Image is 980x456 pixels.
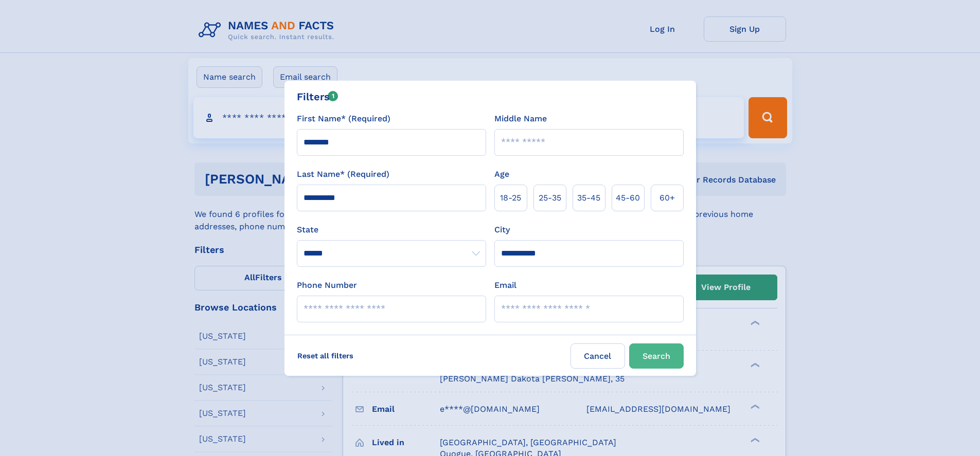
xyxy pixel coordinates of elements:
[660,192,675,204] span: 60+
[494,279,516,291] label: Email
[297,89,338,104] div: Filters
[500,192,521,204] span: 18‑25
[297,113,390,125] label: First Name* (Required)
[291,343,360,368] label: Reset all filters
[297,168,389,180] label: Last Name* (Required)
[577,192,600,204] span: 35‑45
[571,343,625,369] label: Cancel
[616,192,640,204] span: 45‑60
[494,113,547,125] label: Middle Name
[539,192,561,204] span: 25‑35
[494,224,510,236] label: City
[494,168,509,180] label: Age
[297,279,357,291] label: Phone Number
[629,343,684,369] button: Search
[297,224,486,236] label: State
